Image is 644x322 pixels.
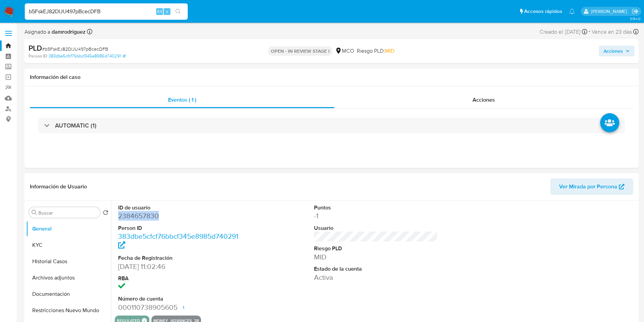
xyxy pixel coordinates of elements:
dt: Puntos [314,204,438,211]
dd: 2384657830 [118,211,242,221]
dt: Fecha de Registración [118,254,242,262]
span: Alt [157,8,162,15]
button: regulated [117,319,140,322]
dt: RBA [118,275,242,282]
div: MCO [335,47,354,55]
span: Eventos ( 1 ) [168,96,196,104]
button: search-icon [171,7,185,16]
dt: Estado de la cuenta [314,265,438,273]
span: Acciones [604,46,623,56]
button: Buscar [32,210,37,215]
a: 383dbe5cfcf76bbcf345e8985d740291 [118,231,238,251]
dd: 000110738905605 [118,303,242,312]
a: Salir [632,8,639,15]
span: # b5FskEJ82DlJU497pBcecDFB [42,46,108,52]
a: Notificaciones [569,9,575,14]
h1: Información del caso [30,74,633,81]
p: damian.rodriguez@mercadolibre.com [591,8,629,15]
div: AUTOMATIC (1) [38,118,625,133]
span: Ver Mirada por Persona [559,179,617,195]
button: Historial Casos [26,253,111,270]
span: Vence en 23 días [592,28,632,36]
span: - [589,27,590,36]
input: Buscar usuario o caso... [25,7,188,16]
button: Volver al orden por defecto [103,210,108,217]
dt: Número de cuenta [118,295,242,303]
dt: Riesgo PLD [314,245,438,252]
dt: ID de usuario [118,204,242,211]
h1: Información de Usuario [30,183,87,190]
button: KYC [26,237,111,253]
span: s [166,8,168,15]
div: Creado el: [DATE] [540,27,587,36]
button: Acciones [599,46,634,56]
dd: MID [314,252,438,262]
p: OPEN - IN REVIEW STAGE I [268,46,332,56]
button: General [26,221,111,237]
button: money_advances_38 [153,319,199,322]
button: Ver Mirada por Persona [550,179,633,195]
button: Restricciones Nuevo Mundo [26,302,111,319]
input: Buscar [38,210,97,216]
b: damrodriguez [50,28,86,36]
a: 383dbe5cfcf76bbcf345e8985d740291 [49,53,126,59]
span: Acciones [473,96,495,104]
span: Riesgo PLD: [357,47,394,55]
dt: Usuario [314,224,438,232]
b: Person ID [29,53,47,59]
span: Accesos rápidos [524,8,562,15]
button: Archivos adjuntos [26,270,111,286]
dd: [DATE] 11:02:46 [118,262,242,271]
button: Documentación [26,286,111,302]
span: Asignado a [24,28,86,36]
dd: -1 [314,211,438,221]
dt: Person ID [118,224,242,232]
h3: AUTOMATIC (1) [55,122,96,129]
b: PLD [29,43,42,53]
dd: Activa [314,273,438,282]
span: MID [385,47,394,55]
